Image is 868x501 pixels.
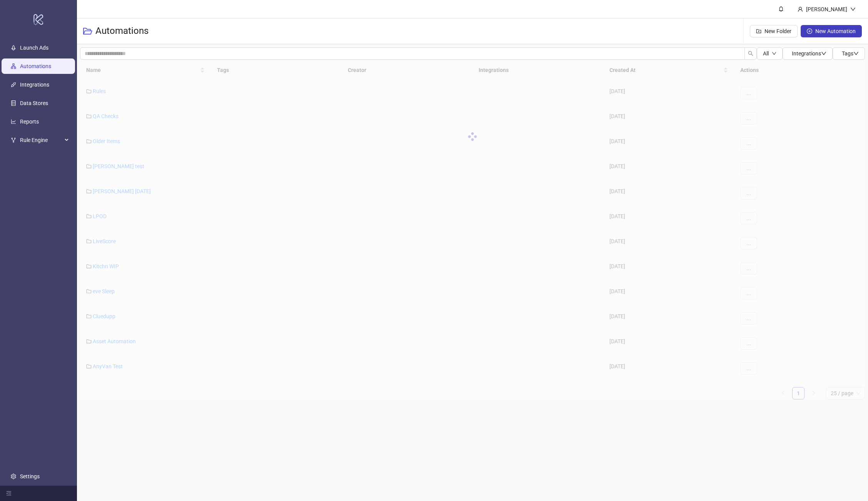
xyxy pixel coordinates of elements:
[20,119,39,125] a: Reports
[803,5,850,13] div: [PERSON_NAME]
[772,51,776,56] span: down
[850,7,856,12] span: down
[11,137,16,143] span: fork
[807,28,812,34] span: plus-circle
[801,25,862,37] button: New Automation
[783,47,833,60] button: Integrationsdown
[20,100,48,106] a: Data Stores
[833,47,865,60] button: Tagsdown
[83,27,92,36] span: folder-open
[6,491,12,496] span: menu-fold
[20,473,40,479] a: Settings
[842,50,859,57] span: Tags
[750,25,798,37] button: New Folder
[765,28,791,34] span: New Folder
[20,45,48,51] a: Launch Ads
[821,51,826,56] span: down
[757,47,783,60] button: Alldown
[853,51,859,56] span: down
[778,6,784,12] span: bell
[20,132,62,148] span: Rule Engine
[20,82,49,88] a: Integrations
[763,50,769,57] span: All
[95,25,149,37] h3: Automations
[792,50,826,57] span: Integrations
[815,28,856,34] span: New Automation
[756,28,761,34] span: folder-add
[798,7,803,12] span: user
[748,51,753,56] span: search
[20,63,51,69] a: Automations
